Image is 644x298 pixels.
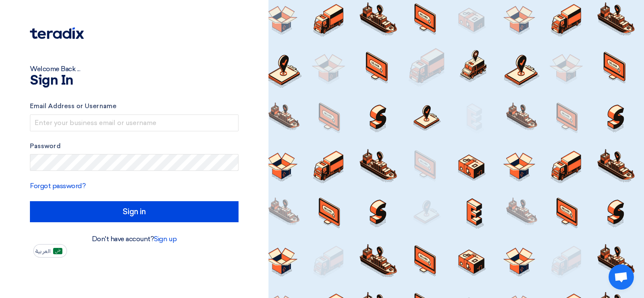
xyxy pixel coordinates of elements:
[30,114,239,131] input: Enter your business email or username
[35,248,51,254] span: العربية
[30,182,86,190] a: Forgot password?
[53,248,62,254] img: ar-AR.png
[30,141,239,151] label: Password
[30,234,239,244] div: Don't have account?
[154,235,177,243] a: Sign up
[30,201,239,222] input: Sign in
[30,74,239,88] h1: Sign In
[33,244,67,258] button: العربية
[609,264,634,290] div: Open chat
[30,64,239,74] div: Welcome Back ...
[30,101,239,111] label: Email Address or Username
[30,27,84,39] img: Teradix logo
